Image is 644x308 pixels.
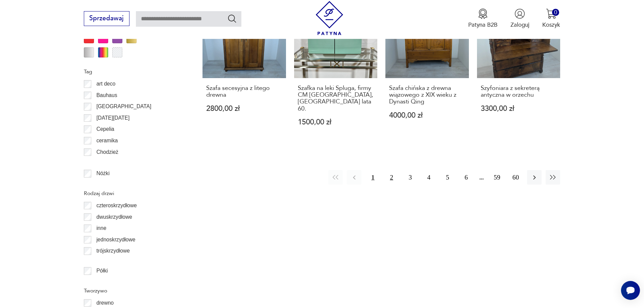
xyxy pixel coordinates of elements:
[96,169,110,178] p: Nóżki
[96,136,118,145] p: ceramika
[515,8,525,19] img: Ikonka użytkownika
[468,21,498,29] p: Patyna B2B
[96,224,106,233] p: inne
[481,85,557,99] h3: Szyfoniara z sekreterą antyczna w orzechu
[478,8,488,19] img: Ikona medalu
[510,8,529,29] button: Zaloguj
[508,170,523,185] button: 60
[96,159,117,168] p: Ćmielów
[389,112,465,119] p: 4000,00 zł
[298,119,374,126] p: 1500,00 zł
[96,246,130,255] p: trójskrzydłowe
[542,21,560,29] p: Koszyk
[96,235,135,244] p: jednoskrzydłowe
[206,85,282,99] h3: Szafa secesyjna z litego drewna
[96,299,114,307] p: drewno
[227,14,237,23] button: Szukaj
[312,1,347,35] img: Patyna - sklep z meblami i dekoracjami vintage
[84,16,129,22] a: Sprzedawaj
[96,79,115,88] p: art deco
[96,266,108,275] p: Półki
[96,125,114,134] p: Cepelia
[96,114,129,122] p: [DATE][DATE]
[552,9,559,16] div: 0
[96,148,118,157] p: Chodzież
[96,201,137,210] p: czteroskrzydłowe
[490,170,504,185] button: 59
[468,8,498,29] button: Patyna B2B
[621,281,640,300] iframe: Smartsupp widget button
[384,170,399,185] button: 2
[84,11,129,26] button: Sprzedawaj
[84,67,183,76] p: Tag
[206,105,282,112] p: 2800,00 zł
[96,102,151,111] p: [GEOGRAPHIC_DATA]
[481,105,557,112] p: 3300,00 zł
[510,21,529,29] p: Zaloguj
[298,85,374,113] h3: Szafka na leki Spluga, firmy CM [GEOGRAPHIC_DATA], [GEOGRAPHIC_DATA] lata 60.
[542,8,560,29] button: 0Koszyk
[389,85,465,105] h3: Szafa chińska z drewna wiązowego z XIX wieku z Dynasti Qing
[403,170,418,185] button: 3
[84,286,183,295] p: Tworzywo
[459,170,473,185] button: 6
[96,213,132,221] p: dwuskrzydłowe
[422,170,436,185] button: 4
[546,8,556,19] img: Ikona koszyka
[468,8,498,29] a: Ikona medaluPatyna B2B
[365,170,380,185] button: 1
[84,189,183,198] p: Rodzaj drzwi
[96,91,117,100] p: Bauhaus
[440,170,455,185] button: 5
